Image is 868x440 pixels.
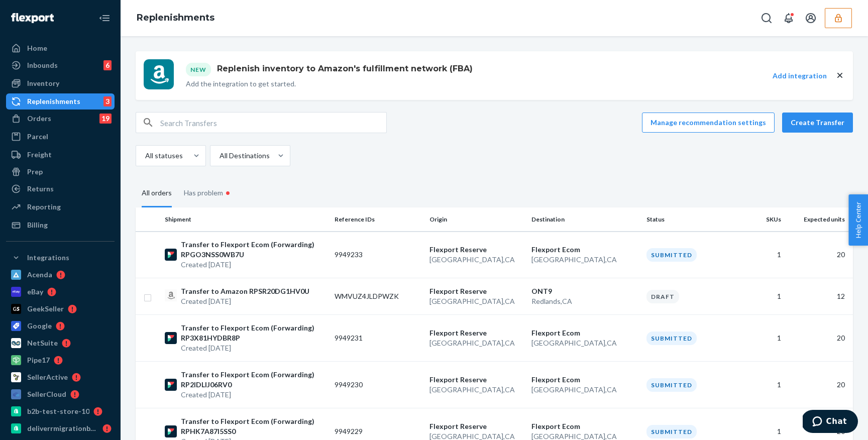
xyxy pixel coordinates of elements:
td: 12 [785,278,853,315]
div: Submitted [646,248,697,262]
td: 1 [737,278,785,315]
iframe: Opens a widget where you can chat to one of our agents [803,410,858,435]
div: GeekSeller [27,304,64,314]
div: All statuses [145,151,183,161]
p: ONT9 [531,286,639,296]
p: Created [DATE] [181,390,327,400]
a: b2b-test-store-10 [6,403,115,419]
a: Google [6,318,115,334]
th: Expected units [785,207,853,232]
p: Created [DATE] [181,296,309,306]
p: Redlands , CA [531,296,639,306]
div: All Destinations [220,151,270,161]
a: Inventory [6,75,115,91]
a: Pipe17 [6,352,115,368]
button: Close Navigation [94,8,115,28]
p: Flexport Ecom [531,421,639,431]
a: deliverrmigrationbasictest [6,420,115,436]
td: 1 [737,232,785,278]
a: Acenda [6,267,115,283]
a: Create Transfer [782,113,853,133]
button: Integrations [6,250,115,266]
p: Transfer to Amazon RPSR20DG1HV0U [181,286,309,296]
a: Reporting [6,199,115,215]
th: Status [642,207,737,232]
div: Google [27,321,52,331]
a: Returns [6,181,115,197]
td: 1 [737,315,785,362]
div: Integrations [27,253,69,263]
th: Origin [425,207,527,232]
p: Created [DATE] [181,260,327,270]
th: Destination [527,207,643,232]
div: Pipe17 [27,355,50,365]
div: Home [27,43,47,53]
button: close [835,70,845,81]
td: 9949233 [331,232,425,278]
div: Prep [27,167,43,177]
a: Replenishments3 [6,93,115,109]
a: GeekSeller [6,301,115,317]
div: deliverrmigrationbasictest [27,423,98,433]
input: All Destinations [219,151,220,161]
p: Flexport Ecom [531,328,639,338]
div: Orders [27,114,51,124]
td: 9949231 [331,315,425,362]
div: Submitted [646,332,697,345]
div: Inbounds [27,60,58,70]
h1: Replenish inventory to Amazon's fulfillment network (FBA) [213,63,473,75]
p: [GEOGRAPHIC_DATA] , CA [429,296,523,306]
a: NetSuite [6,335,115,351]
p: Flexport Ecom [531,245,639,255]
p: Transfer to Flexport Ecom (Forwarding) RPHK7A87I5SS0 [181,416,327,436]
th: SKUs [737,207,785,232]
button: Open notifications [779,8,799,28]
td: 1 [737,362,785,408]
p: Flexport Reserve [429,286,523,296]
p: Flexport Reserve [429,245,523,255]
td: 20 [785,362,853,408]
p: [GEOGRAPHIC_DATA] , CA [429,385,523,395]
a: Parcel [6,129,115,145]
div: All orders [142,180,172,207]
th: Reference IDs [331,207,425,232]
div: SellerCloud [27,389,66,399]
div: Submitted [646,378,697,392]
td: WMVUZ4JLDPWZK [331,278,425,315]
div: SellerActive [27,372,68,382]
div: Acenda [27,270,52,280]
img: Flexport logo [11,13,54,23]
button: Open account menu [801,8,821,28]
a: Freight [6,147,115,163]
button: Add integration [773,71,827,81]
a: Prep [6,164,115,180]
a: Billing [6,217,115,233]
p: Flexport Reserve [429,421,523,431]
ol: breadcrumbs [129,4,223,33]
div: Inventory [27,78,59,88]
p: [GEOGRAPHIC_DATA] , CA [531,338,639,348]
input: Search Transfers [160,113,386,133]
div: 3 [103,96,112,106]
div: Submitted [646,425,697,438]
a: SellerCloud [6,386,115,402]
div: Reporting [27,202,61,212]
div: • [223,186,233,199]
button: Manage recommendation settings [642,113,775,133]
td: 20 [785,232,853,278]
div: Has problem [184,178,233,207]
div: NetSuite [27,338,58,348]
p: [GEOGRAPHIC_DATA] , CA [531,255,639,265]
a: eBay [6,284,115,300]
p: Transfer to Flexport Ecom (Forwarding) RP3X81HYDBR8P [181,323,327,343]
p: Add the integration to get started. [186,79,473,89]
th: Shipment [161,207,331,232]
div: b2b-test-store-10 [27,406,89,416]
p: [GEOGRAPHIC_DATA] , CA [429,255,523,265]
a: Orders19 [6,111,115,127]
button: Help Center [848,194,868,246]
p: [GEOGRAPHIC_DATA] , CA [429,338,523,348]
